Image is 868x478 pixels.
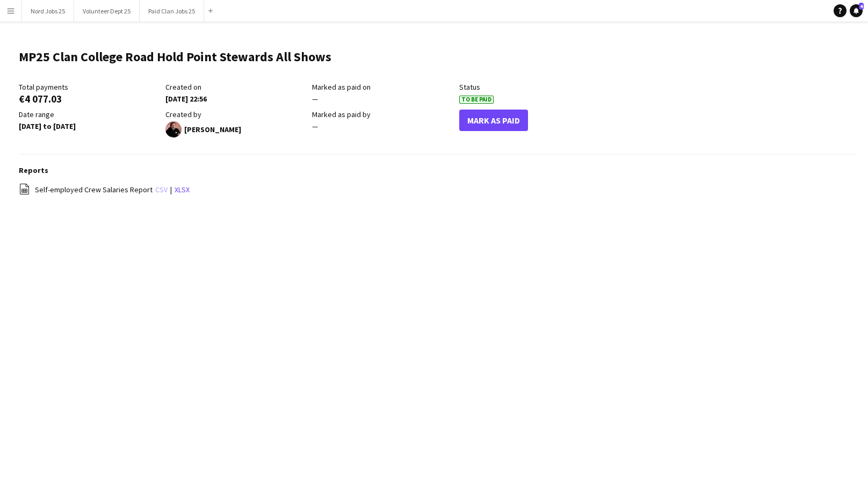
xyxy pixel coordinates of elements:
[140,1,204,21] button: Paid Clan Jobs 25
[19,165,857,175] h3: Reports
[165,94,307,104] div: [DATE] 22:56
[165,82,307,92] div: Created on
[459,110,528,131] button: Mark As Paid
[312,94,318,104] span: —
[312,110,453,119] div: Marked as paid by
[19,183,857,197] div: |
[19,94,160,104] div: €4 077.03
[19,82,160,92] div: Total payments
[859,3,864,10] span: 4
[312,82,453,92] div: Marked as paid on
[175,185,190,194] a: xlsx
[19,49,331,65] h1: MP25 Clan College Road Hold Point Stewards All Shows
[165,110,307,119] div: Created by
[459,82,601,92] div: Status
[19,110,160,119] div: Date range
[19,121,160,131] div: [DATE] to [DATE]
[22,1,74,21] button: Nord Jobs 25
[74,1,140,21] button: Volunteer Dept 25
[155,185,168,194] a: csv
[850,4,863,17] a: 4
[459,96,494,104] span: To Be Paid
[165,121,307,137] div: [PERSON_NAME]
[35,185,153,194] span: Self-employed Crew Salaries Report
[312,121,318,131] span: —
